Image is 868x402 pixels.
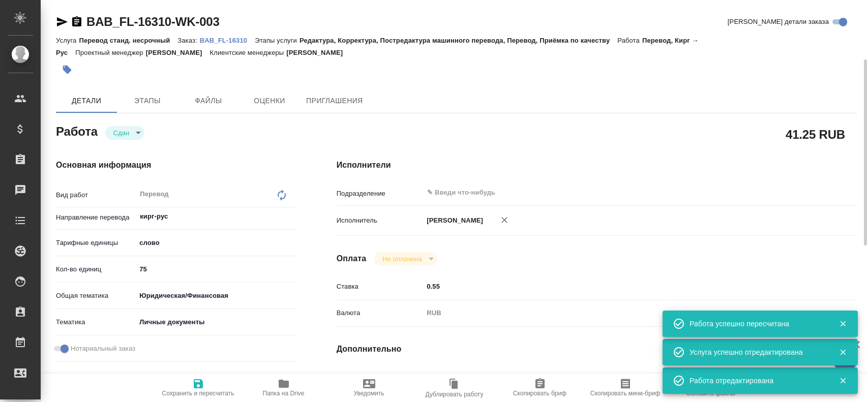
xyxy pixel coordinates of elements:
h4: Дополнительно [337,343,857,355]
p: Подразделение [337,189,424,199]
div: Услуга успешно отредактирована [690,347,824,357]
p: Этапы услуги [255,37,300,44]
p: [PERSON_NAME] [146,49,210,56]
p: Клиентские менеджеры [210,49,287,56]
p: Тематика [56,317,136,327]
div: RUB [423,304,813,322]
p: [PERSON_NAME] [423,215,483,226]
p: [PERSON_NAME] [286,49,350,56]
h2: 41.25 RUB [786,126,845,143]
p: Исполнитель [337,215,424,226]
h4: Исполнители [337,159,857,171]
input: ✎ Введи что-нибудь [423,279,813,294]
p: Проектный менеджер [75,49,145,56]
button: Open [808,192,810,194]
input: Пустое поле [423,368,813,383]
button: Закрыть [832,376,853,385]
div: Сдан [105,126,144,140]
p: Общая тематика [56,291,136,301]
button: Open [290,215,292,218]
button: Папка на Drive [241,374,326,402]
span: [PERSON_NAME] детали заказа [728,17,829,27]
p: Тарифные единицы [56,238,136,248]
span: Оценки [245,95,294,107]
div: Работа успешно пересчитана [690,319,824,329]
button: Уведомить [326,374,412,402]
div: слово [136,234,295,252]
h4: Оплата [337,253,367,265]
span: Нотариальный заказ [71,344,135,354]
p: BAB_FL-16310 [200,37,255,44]
h2: Работа [56,121,98,140]
span: Детали [62,95,111,107]
button: Дублировать работу [412,374,497,402]
span: Папка на Drive [263,390,305,397]
p: Перевод станд. несрочный [79,37,177,44]
h4: Основная информация [56,159,296,171]
button: Закрыть [832,348,853,357]
p: Последнее изменение [337,371,424,381]
button: Скопировать бриф [497,374,583,402]
button: Скопировать ссылку для ЯМессенджера [56,16,68,28]
button: Не оплачена [379,255,425,263]
input: ✎ Введи что-нибудь [426,187,776,199]
button: Удалить исполнителя [493,209,516,231]
button: Скопировать ссылку [71,16,83,28]
a: BAB_FL-16310-WK-003 [86,15,220,28]
p: Работа [617,37,642,44]
div: Юридическая/Финансовая [136,287,295,304]
p: Кол-во единиц [56,264,136,274]
p: Вид работ [56,190,136,200]
p: Направление перевода [56,212,136,223]
p: Услуга [56,37,79,44]
span: Дублировать работу [426,391,484,398]
button: Сдан [110,129,132,137]
span: Уведомить [354,390,384,397]
button: Скопировать мини-бриф [583,374,668,402]
p: Заказ: [177,37,199,44]
button: Закрыть [832,319,853,328]
span: Этапы [123,95,172,107]
div: Личные документы [136,314,295,331]
button: Сохранить и пересчитать [156,374,241,402]
p: Валюта [337,308,424,318]
a: BAB_FL-16310 [200,36,255,44]
p: Ставка [337,282,424,292]
span: Скопировать бриф [513,390,566,397]
span: Приглашения [306,95,363,107]
div: Работа отредактирована [690,376,824,386]
span: Сохранить и пересчитать [162,390,234,397]
div: Сдан [374,252,437,266]
button: Добавить тэг [56,58,78,81]
span: Скопировать мини-бриф [590,390,660,397]
p: Редактура, Корректура, Постредактура машинного перевода, Перевод, Приёмка по качеству [300,37,617,44]
input: ✎ Введи что-нибудь [136,262,295,276]
span: Файлы [184,95,233,107]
